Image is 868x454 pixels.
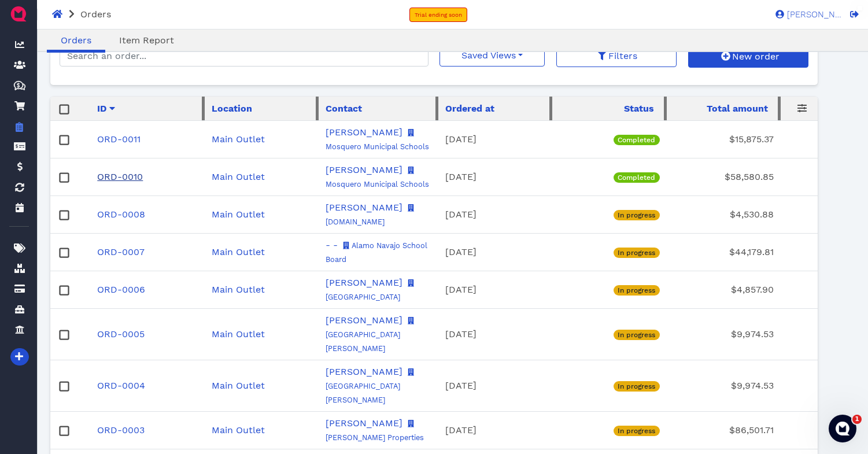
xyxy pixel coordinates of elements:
div: In progress [614,210,659,220]
a: ORD-0008 [97,209,145,220]
span: Location [212,102,252,116]
span: Total amount [707,102,768,116]
a: ORD-0011 [97,134,141,145]
input: Search an order... [60,45,429,67]
span: Trial ending soon [415,12,462,18]
div: Completed [614,172,659,183]
a: [PERSON_NAME] [326,164,402,175]
a: ORD-0003 [97,425,145,435]
div: In progress [614,248,659,258]
span: $9,974.53 [731,380,774,391]
span: [DATE] [445,209,477,220]
span: [DATE] [445,380,477,391]
span: Status [624,102,654,116]
a: [PERSON_NAME] [326,277,402,288]
span: [DATE] [445,134,477,145]
span: $4,857.90 [731,284,774,295]
span: [DATE] [445,284,477,295]
span: [DATE] [445,171,477,182]
small: [GEOGRAPHIC_DATA][PERSON_NAME] [326,316,416,353]
a: [PERSON_NAME] [326,418,402,429]
a: [PERSON_NAME] [326,127,402,138]
span: [DATE] [445,425,477,435]
button: New order [688,45,808,68]
a: ORD-0005 [97,328,145,339]
span: $44,179.81 [729,246,774,257]
a: Main Outlet [212,209,265,220]
a: ORD-0010 [97,171,143,182]
span: Item Report [119,35,174,46]
div: In progress [614,285,659,296]
a: Main Outlet [212,425,265,435]
a: Trial ending soon [409,8,467,22]
span: Orders [80,9,111,20]
a: - - [326,239,338,250]
a: Main Outlet [212,171,265,182]
span: Ordered at [445,102,494,116]
a: Main Outlet [212,328,265,339]
span: New order [730,51,780,62]
a: [PERSON_NAME] [326,202,402,213]
img: QuoteM_icon_flat.png [9,5,28,23]
a: Orders [47,34,105,47]
a: [PERSON_NAME] [326,366,402,377]
span: 1 [852,415,862,424]
div: In progress [614,426,659,436]
span: Contact [326,102,362,116]
a: Main Outlet [212,380,265,391]
span: [PERSON_NAME] [784,10,842,19]
a: Alamo Navajo School Board [326,239,427,264]
span: Filters [607,50,637,61]
span: ID [97,102,106,116]
a: ORD-0007 [97,246,145,257]
a: Main Outlet [212,246,265,257]
a: ORD-0004 [97,380,145,391]
a: Main Outlet [212,134,265,145]
a: [GEOGRAPHIC_DATA][PERSON_NAME] [326,366,416,405]
a: [GEOGRAPHIC_DATA][PERSON_NAME] [326,315,416,353]
button: Saved Views [439,45,545,67]
iframe: Intercom live chat [829,415,856,442]
span: [DATE] [445,246,477,257]
span: Orders [61,35,91,46]
div: In progress [614,381,659,392]
span: [DATE] [445,328,477,339]
span: $9,974.53 [731,328,774,339]
div: In progress [614,330,659,340]
a: ORD-0006 [97,284,145,295]
a: Item Report [105,34,188,47]
small: [GEOGRAPHIC_DATA][PERSON_NAME] [326,368,416,404]
span: $86,501.71 [729,425,774,435]
a: Main Outlet [212,284,265,295]
a: [PERSON_NAME] [326,315,402,326]
span: $15,875.37 [729,134,774,145]
tspan: $ [17,82,20,88]
button: Filters [556,45,677,67]
span: $4,530.88 [730,209,774,220]
div: Completed [614,135,659,145]
span: $58,580.85 [725,171,774,182]
small: Alamo Navajo School Board [326,241,427,264]
a: [PERSON_NAME] [770,9,842,19]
